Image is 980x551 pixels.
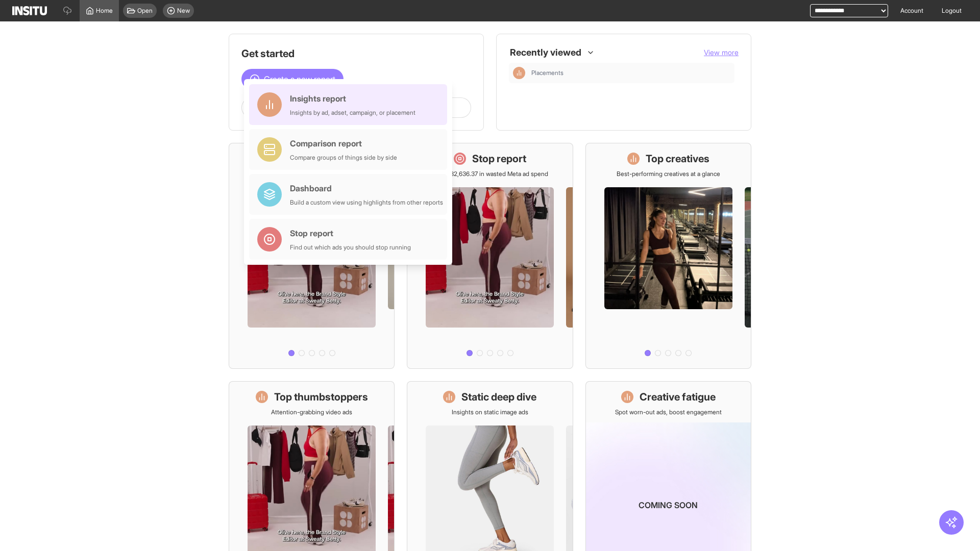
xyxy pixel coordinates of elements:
[290,227,411,239] div: Stop report
[137,7,153,15] span: Open
[290,154,397,162] div: Compare groups of things side by side
[646,152,709,166] h1: Top creatives
[704,47,739,58] button: View more
[432,170,548,178] p: Save £32,636.37 in wasted Meta ad spend
[585,143,751,369] a: Top creativesBest-performing creatives at a glance
[461,390,536,404] h1: Static deep dive
[290,92,415,105] div: Insights report
[229,143,395,369] a: What's live nowSee all active ads instantly
[96,7,113,15] span: Home
[290,109,415,117] div: Insights by ad, adset, campaign, or placement
[704,48,739,57] span: View more
[531,69,563,77] span: Placements
[241,46,471,61] h1: Get started
[290,243,411,252] div: Find out which ads you should stop running
[513,67,525,79] div: Insights
[290,182,443,194] div: Dashboard
[177,7,190,15] span: New
[472,152,526,166] h1: Stop report
[241,69,344,89] button: Create a new report
[264,73,335,85] span: Create a new report
[407,143,573,369] a: Stop reportSave £32,636.37 in wasted Meta ad spend
[12,6,47,15] img: Logo
[452,408,528,416] p: Insights on static image ads
[617,170,720,178] p: Best-performing creatives at a glance
[531,69,730,77] span: Placements
[290,198,443,207] div: Build a custom view using highlights from other reports
[290,137,397,149] div: Comparison report
[274,390,368,404] h1: Top thumbstoppers
[271,408,352,416] p: Attention-grabbing video ads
